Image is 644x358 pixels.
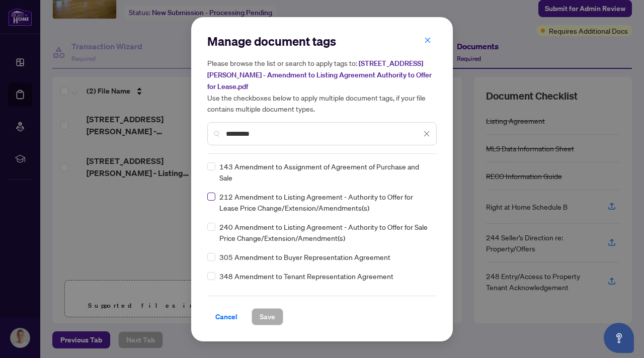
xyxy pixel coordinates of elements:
span: close [424,37,431,44]
span: close [423,130,430,137]
h2: Manage document tags [207,33,437,49]
span: 212 Amendment to Listing Agreement - Authority to Offer for Lease Price Change/Extension/Amendmen... [219,191,431,213]
span: 305 Amendment to Buyer Representation Agreement [219,251,390,262]
button: Save [252,308,283,325]
span: 240 Amendment to Listing Agreement - Authority to Offer for Sale Price Change/Extension/Amendment(s) [219,221,431,243]
span: 348 Amendment to Tenant Representation Agreement [219,271,393,282]
span: Cancel [215,309,237,325]
button: Open asap [604,323,634,353]
span: 143 Amendment to Assignment of Agreement of Purchase and Sale [219,161,431,183]
span: [STREET_ADDRESS][PERSON_NAME] - Amendment to Listing Agreement Authority to Offer for Lease.pdf [207,59,432,91]
button: Cancel [207,308,246,325]
h5: Please browse the list or search to apply tags to: Use the checkboxes below to apply multiple doc... [207,57,437,114]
